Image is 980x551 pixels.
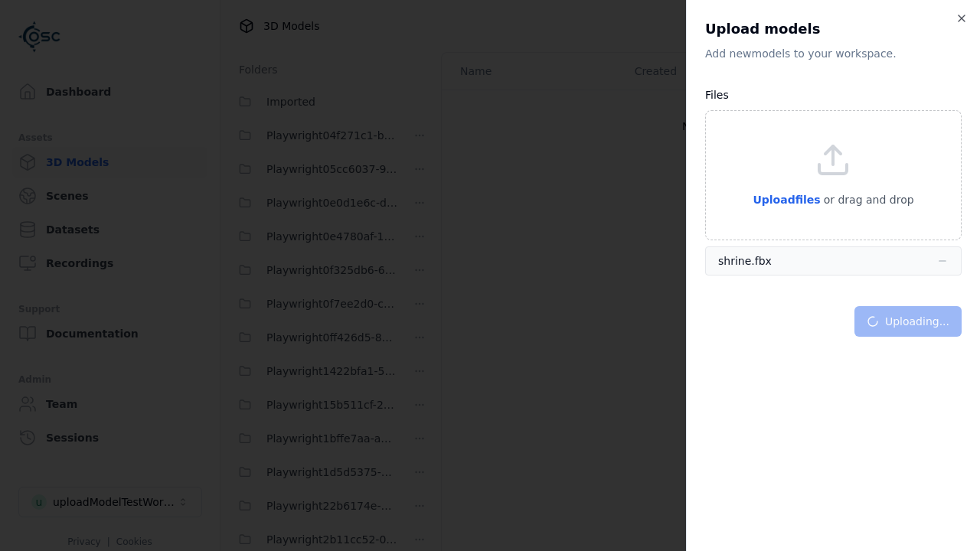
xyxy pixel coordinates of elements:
p: or drag and drop [821,191,914,209]
p: Add new model s to your workspace. [705,46,962,61]
h2: Upload models [705,18,962,40]
div: shrine.fbx [718,253,772,269]
label: Files [705,89,729,101]
span: Upload files [753,194,820,206]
